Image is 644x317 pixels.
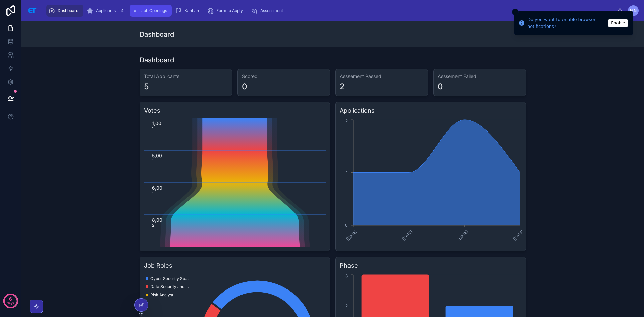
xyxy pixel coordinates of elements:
[242,73,326,80] h3: Scored
[512,9,519,15] button: Close toast
[512,229,524,241] text: [DATE]
[43,3,617,18] div: scrollable content
[346,170,348,175] tspan: 1
[150,292,173,298] span: Risk Analyst
[85,5,128,17] a: Applicants4
[345,229,358,241] text: [DATE]
[152,126,154,131] text: 1
[58,8,78,13] span: Dashboard
[457,229,469,241] text: [DATE]
[345,118,348,123] tspan: 2
[249,5,288,17] a: Assessment
[152,185,162,191] text: 6,00
[345,303,348,308] tspan: 2
[152,153,162,158] text: 5,00
[7,298,15,308] p: days
[144,73,228,80] h3: Total Applicants
[260,8,283,13] span: Assessment
[150,284,191,289] span: Data Security and Cryptography Expert
[340,106,522,115] h3: Applications
[144,81,149,92] div: 5
[216,8,243,13] span: Form to Apply
[152,191,154,196] text: 1
[152,120,161,126] text: 1,00
[144,106,326,115] h3: Votes
[9,296,12,302] p: 6
[608,19,628,27] button: Enable
[527,16,606,30] div: Do you want to enable browser notifications?
[345,273,348,278] tspan: 3
[140,30,174,39] h1: Dashboard
[401,229,413,241] text: [DATE]
[46,5,83,17] a: Dashboard
[630,8,637,13] span: MN
[96,8,116,13] span: Applicants
[184,8,199,13] span: Kanban
[130,5,172,17] a: Job Openings
[438,81,443,92] div: 0
[140,55,174,65] h1: Dashboard
[173,5,204,17] a: Kanban
[27,5,38,16] img: App logo
[141,8,167,13] span: Job Openings
[340,118,522,247] div: chart
[345,223,348,228] tspan: 0
[152,217,162,223] text: 8,00
[205,5,248,17] a: Form to Apply
[340,81,345,92] div: 2
[242,81,247,92] div: 0
[340,73,424,80] h3: Asssement Passed
[150,276,191,281] span: Cyber Security Specialist/Operator
[438,73,522,80] h3: Asssement Failed
[152,158,154,163] text: 1
[152,223,154,228] text: 2
[144,261,326,270] h3: Job Roles
[118,7,126,15] div: 4
[340,261,522,270] h3: Phase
